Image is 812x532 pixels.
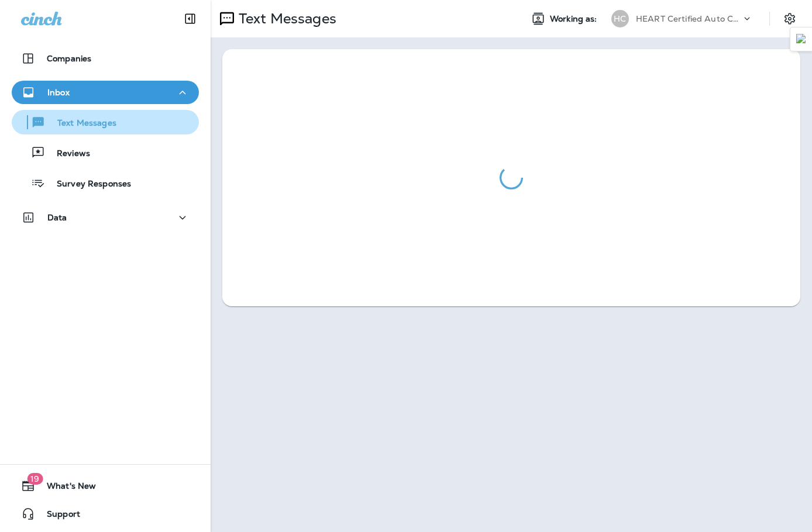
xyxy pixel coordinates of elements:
[611,10,629,27] div: HC
[45,148,90,160] p: Reviews
[47,54,91,63] p: Companies
[174,7,207,30] button: Collapse Sidebar
[12,47,199,70] button: Companies
[35,509,80,523] span: Support
[46,118,116,129] p: Text Messages
[27,473,43,485] span: 19
[12,206,199,229] button: Data
[12,140,199,165] button: Reviews
[12,474,199,498] button: 19What's New
[12,110,199,134] button: Text Messages
[796,34,807,44] img: Detect Auto
[45,179,131,190] p: Survey Responses
[12,171,199,195] button: Survey Responses
[550,14,600,24] span: Working as:
[636,14,741,23] p: HEART Certified Auto Care
[35,481,96,495] span: What's New
[47,88,70,97] p: Inbox
[47,213,67,222] p: Data
[234,10,336,27] p: Text Messages
[12,81,199,104] button: Inbox
[12,502,199,526] button: Support
[779,8,800,29] button: Settings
